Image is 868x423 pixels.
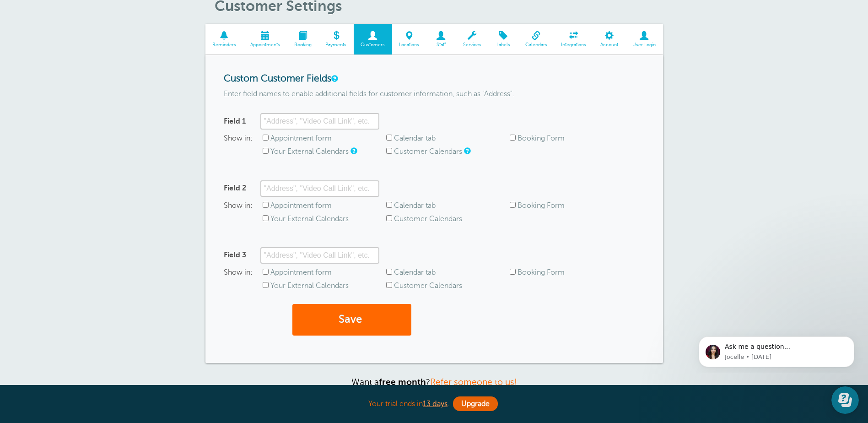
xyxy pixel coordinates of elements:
[224,134,263,152] span: Show in:
[291,42,314,48] span: Booking
[270,268,332,277] label: Appointment form
[270,215,349,223] label: Your External Calendars
[831,386,859,414] iframe: Resource center
[224,251,246,260] label: Field 3
[394,282,462,290] label: Customer Calendars
[394,215,462,223] label: Customer Calendars
[270,147,349,156] label: Your External Calendars
[323,42,349,48] span: Payments
[394,201,436,210] label: Calendar tab
[392,24,426,54] a: Locations
[270,282,349,290] label: Your External Calendars
[518,201,565,210] label: Booking Form
[426,24,456,54] a: Staff
[260,247,379,264] input: "Address", "Video Call Link", etc.
[224,90,645,98] p: Enter field names to enable additional fields for customer information, such as "Address".
[518,24,554,54] a: Calendars
[260,113,379,130] input: "Address", "Video Call Link", etc.
[394,268,436,277] label: Calendar tab
[394,147,462,156] label: Customer Calendars
[456,24,488,54] a: Services
[464,148,469,154] a: Whether or not to show in your customer's external calendars, if they use the add to calendar lin...
[270,134,332,142] label: Appointment form
[248,42,282,48] span: Appointments
[205,377,663,387] p: Want a ?
[488,24,518,54] a: Labels
[224,184,246,193] label: Field 2
[493,42,513,48] span: Labels
[460,42,484,48] span: Services
[685,328,868,373] iframe: Intercom notifications message
[205,394,663,414] div: Your trial ends in .
[224,268,263,287] span: Show in:
[379,377,426,387] strong: free month
[423,400,447,408] a: 13 days
[331,76,337,81] a: Custom fields allow you to create additional Customer fields. For example, you could create an Ad...
[554,24,593,54] a: Integrations
[243,24,287,54] a: Appointments
[358,42,388,48] span: Customers
[625,24,663,54] a: User Login
[630,42,658,48] span: User Login
[224,73,645,85] h3: Custom Customer Fields
[518,268,565,277] label: Booking Form
[518,134,565,142] label: Booking Form
[431,42,451,48] span: Staff
[394,134,436,142] label: Calendar tab
[559,42,589,48] span: Integrations
[210,42,239,48] span: Reminders
[287,24,318,54] a: Booking
[593,24,625,54] a: Account
[270,201,332,210] label: Appointment form
[523,42,550,48] span: Calendars
[598,42,621,48] span: Account
[430,377,517,387] a: Refer someone to us!
[350,148,356,154] a: Whether or not to show in your external calendars that you have setup under Settings > Calendar, ...
[205,24,243,54] a: Reminders
[224,201,263,220] span: Show in:
[397,42,422,48] span: Locations
[453,396,498,411] a: Upgrade
[292,304,411,336] button: Save
[260,180,379,197] input: "Address", "Video Call Link", etc.
[224,117,246,126] label: Field 1
[318,24,354,54] a: Payments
